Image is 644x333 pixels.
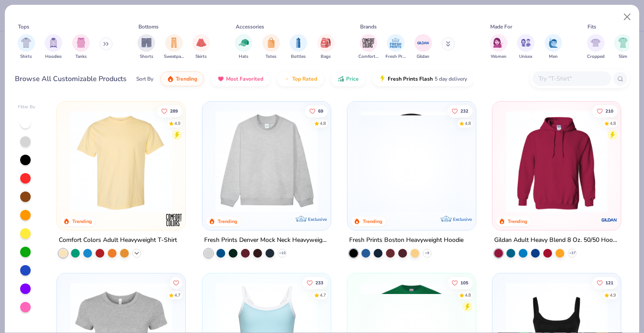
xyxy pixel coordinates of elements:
img: Bottles Image [294,38,303,48]
button: Top Rated [277,71,324,86]
img: Fresh Prints Image [389,36,402,50]
img: Shirts Image [21,38,31,48]
button: Fresh Prints Flash5 day delivery [372,71,474,86]
div: filter for Shirts [18,34,35,60]
span: Hats [239,53,248,60]
div: filter for Bottles [290,34,307,60]
button: filter button [587,34,605,60]
div: Brands [360,23,377,31]
img: Sweatpants Image [169,38,179,48]
img: Comfort Colors Image [362,36,375,50]
button: Like [170,277,182,289]
button: filter button [290,34,307,60]
div: Tops [18,23,29,31]
img: Slim Image [618,38,628,48]
img: Totes Image [266,38,276,48]
div: filter for Bags [317,34,335,60]
div: Comfort Colors Adult Heavyweight T-Shirt [59,235,177,246]
button: filter button [262,34,280,60]
img: Comfort Colors logo [166,211,183,229]
span: Unisex [519,53,532,60]
span: 5 day delivery [435,74,467,84]
button: filter button [414,34,432,60]
button: filter button [18,34,35,60]
span: Cropped [587,53,605,60]
div: filter for Women [490,34,507,60]
span: Most Favorited [226,75,263,82]
div: 4.8 [319,120,326,127]
div: 4.9 [610,292,616,299]
div: filter for Shorts [138,34,155,60]
span: Exclusive [308,216,327,222]
span: Totes [265,53,276,60]
span: Tanks [75,53,87,60]
div: filter for Sweatpants [164,34,184,60]
div: filter for Hats [235,34,252,60]
div: Made For [490,23,512,31]
div: 4.7 [174,292,180,299]
div: Fits [587,23,596,31]
div: filter for Hoodies [45,34,62,60]
div: Fresh Prints Boston Heavyweight Hoodie [349,235,464,246]
div: filter for Cropped [587,34,605,60]
img: 029b8af0-80e6-406f-9fdc-fdf898547912 [66,110,177,213]
img: 01756b78-01f6-4cc6-8d8a-3c30c1a0c8ac [501,110,612,213]
div: Accessories [236,23,264,31]
div: filter for Fresh Prints [386,34,406,60]
button: filter button [517,34,534,60]
span: Shorts [140,53,153,60]
button: Most Favorited [211,71,270,86]
span: Hoodies [45,53,62,60]
img: Tanks Image [76,38,86,48]
span: 69 [318,109,323,113]
img: Shorts Image [142,38,152,48]
button: Like [447,105,473,117]
div: 4.8 [465,292,471,299]
div: filter for Unisex [517,34,534,60]
img: Hoodies Image [49,38,58,48]
div: 4.8 [465,120,471,127]
span: 233 [315,281,323,285]
img: most_fav.gif [217,75,224,82]
span: 105 [460,281,468,285]
div: Fresh Prints Denver Mock Neck Heavyweight Sweatshirt [204,235,329,246]
span: Men [549,53,558,60]
img: Women Image [493,38,503,48]
button: filter button [614,34,632,60]
div: Bottoms [138,23,159,31]
div: 4.9 [174,120,180,127]
div: Browse All Customizable Products [15,74,127,84]
button: Like [302,277,327,289]
button: Like [304,105,327,117]
button: Like [592,277,618,289]
div: filter for Gildan [414,34,432,60]
div: filter for Totes [262,34,280,60]
div: Filter By [18,104,35,110]
img: TopRated.gif [283,75,290,82]
span: Slim [619,53,627,60]
button: filter button [386,34,406,60]
button: Like [592,105,618,117]
span: + 9 [425,251,429,256]
button: filter button [490,34,507,60]
img: Gildan logo [601,211,618,229]
div: 4.8 [610,120,616,127]
img: Men Image [548,38,558,48]
div: filter for Slim [614,34,632,60]
span: Women [491,53,506,60]
img: trending.gif [167,75,174,82]
button: filter button [192,34,210,60]
img: Bags Image [321,38,330,48]
span: Top Rated [292,75,317,82]
button: Like [157,105,182,117]
span: Bags [321,53,331,60]
span: Gildan [417,53,429,60]
span: Sweatpants [164,53,184,60]
span: Comfort Colors [358,53,379,60]
span: + 37 [569,251,576,256]
img: d4a37e75-5f2b-4aef-9a6e-23330c63bbc0 [467,110,578,213]
div: filter for Comfort Colors [358,34,379,60]
span: Bottles [291,53,306,60]
button: filter button [45,34,62,60]
img: a90f7c54-8796-4cb2-9d6e-4e9644cfe0fe [322,110,433,213]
